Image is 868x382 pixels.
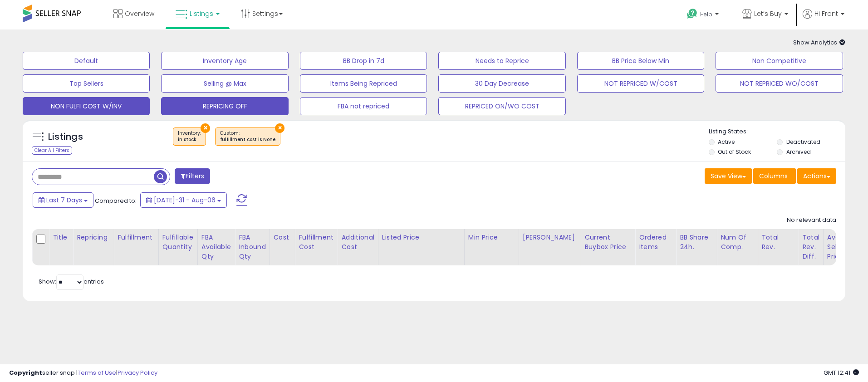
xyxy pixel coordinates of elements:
[39,277,104,286] span: Show: entries
[46,196,82,205] span: Last 7 Days
[274,233,291,242] div: Cost
[786,148,811,156] label: Archived
[754,9,782,18] span: Let’s Buy
[239,233,266,261] div: FBA inbound Qty
[95,196,137,205] span: Compared to:
[718,138,735,146] label: Active
[438,52,565,70] button: Needs to Reprice
[700,10,712,18] span: Help
[793,38,845,47] span: Show Analytics
[23,52,150,70] button: Default
[300,74,427,93] button: Items Being Repriced
[584,233,631,252] div: Current Buybox Price
[201,233,231,261] div: FBA Available Qty
[140,192,227,208] button: [DATE]-31 - Aug-06
[32,146,72,155] div: Clear All Filters
[438,97,565,115] button: REPRICED ON/WO COST
[78,368,116,377] a: Terms of Use
[786,138,820,146] label: Deactivated
[827,233,860,261] div: Avg Selling Price
[48,131,83,143] h5: Listings
[23,97,150,115] button: NON FULFI COST W/INV
[803,9,844,29] a: Hi Front
[759,171,788,181] span: Columns
[721,233,754,252] div: Num of Comp.
[175,168,210,184] button: Filters
[468,233,515,242] div: Min Price
[300,97,427,115] button: FBA not repriced
[718,148,751,156] label: Out of Stock
[220,137,275,143] div: fulfillment cost is None
[438,74,565,93] button: 30 Day Decrease
[118,368,157,377] a: Privacy Policy
[125,9,154,18] span: Overview
[523,233,577,242] div: [PERSON_NAME]
[716,74,843,93] button: NOT REPRICED WO/COST
[382,233,461,242] div: Listed Price
[9,369,157,377] div: seller snap | |
[178,130,201,143] span: Inventory :
[577,52,704,70] button: BB Price Below Min
[709,127,845,136] p: Listing States:
[716,52,843,70] button: Non Competitive
[797,168,836,184] button: Actions
[341,233,374,252] div: Additional Cost
[275,123,284,133] button: ×
[162,233,194,252] div: Fulfillable Quantity
[705,168,752,184] button: Save View
[299,233,333,252] div: Fulfillment Cost
[814,9,838,18] span: Hi Front
[577,74,704,93] button: NOT REPRICED W/COST
[161,74,288,93] button: Selling @ Max
[753,168,796,184] button: Columns
[680,233,713,252] div: BB Share 24h.
[787,216,836,225] div: No relevant data
[161,52,288,70] button: Inventory Age
[77,233,110,242] div: Repricing
[161,97,288,115] button: REPRICING OFF
[154,196,216,205] span: [DATE]-31 - Aug-06
[53,233,69,242] div: Title
[9,368,42,377] strong: Copyright
[300,52,427,70] button: BB Drop in 7d
[118,233,154,242] div: Fulfillment
[23,74,150,93] button: Top Sellers
[178,137,201,143] div: in stock
[802,233,819,261] div: Total Rev. Diff.
[201,123,210,133] button: ×
[33,192,93,208] button: Last 7 Days
[639,233,672,252] div: Ordered Items
[680,1,728,29] a: Help
[824,368,859,377] span: 2025-08-14 12:41 GMT
[220,130,275,143] span: Custom:
[687,8,698,20] i: Get Help
[190,9,213,18] span: Listings
[761,233,794,252] div: Total Rev.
